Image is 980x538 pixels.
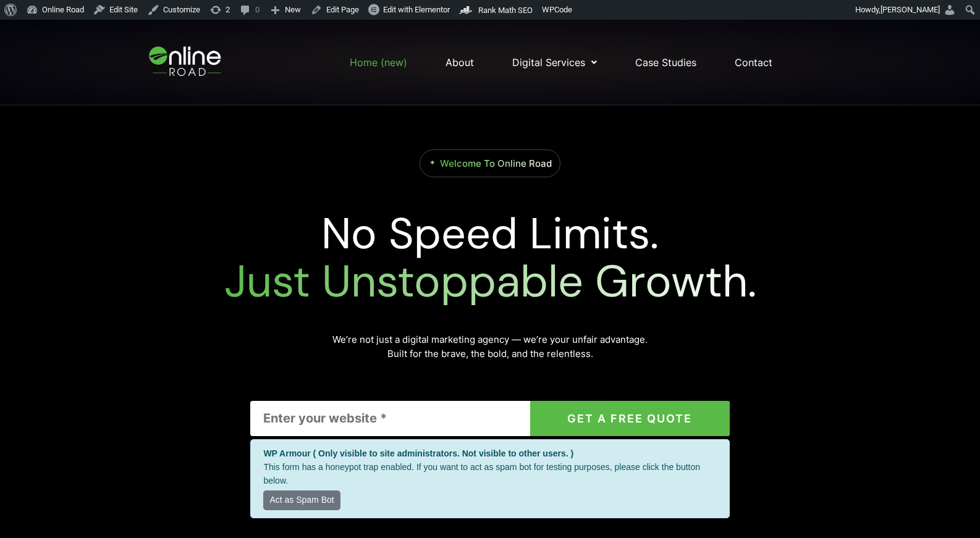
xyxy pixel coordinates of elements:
[250,401,530,436] input: Enter your website *
[383,5,450,14] span: Edit with Elementor
[250,332,729,361] p: We’re not just a digital marketing agency — we’re your unfair advantage. Built for the brave, the...
[250,401,729,518] form: Contact form
[503,46,606,78] a: Digital Services
[224,253,756,310] span: Just Unstoppable Growth.
[530,401,730,436] button: GET A FREE QUOTE
[440,158,552,169] span: Welcome To Online Road
[263,448,573,458] strong: WP Armour ( Only visible to site administrators. Not visible to other users. )
[250,439,729,518] div: This form has a honeypot trap enabled. If you want to act as spam bot for testing purposes, pleas...
[626,46,706,78] a: Case Studies
[263,490,340,510] span: Act as Spam Bot
[340,46,416,78] a: Home (new)
[436,46,483,78] a: About
[138,210,842,306] h2: No Speed Limits.
[725,46,782,78] a: Contact
[478,6,533,15] span: Rank Math SEO
[881,5,940,14] span: [PERSON_NAME]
